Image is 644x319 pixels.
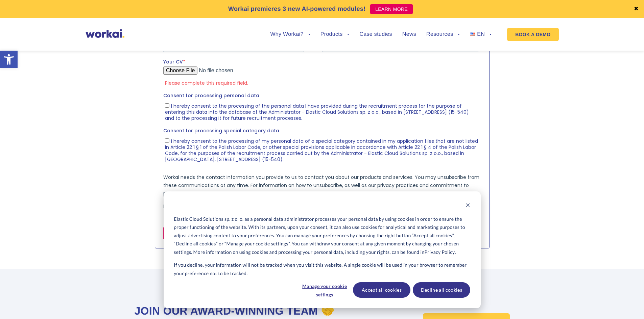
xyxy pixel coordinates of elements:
button: Decline all cookies [413,282,470,298]
p: Elastic Cloud Solutions sp. z o. o. as a personal data administrator processes your personal data... [174,215,470,257]
a: Products [320,32,350,37]
a: ✖ [634,6,639,12]
span: EN [477,31,485,37]
h2: Join our award-winning team 🤝 [135,304,350,318]
a: LEARN MORE [370,4,413,14]
a: News [402,32,416,37]
p: If you decline, your information will not be tracked when you visit this website. A single cookie... [174,261,470,277]
iframe: Form 0 [163,3,481,245]
button: Manage your cookie settings [299,282,351,298]
p: Workai premieres 3 new AI-powered modules! [228,4,366,14]
a: BOOK A DEMO [507,28,558,41]
div: Cookie banner [164,191,481,308]
a: Privacy Policy [425,248,455,257]
button: Dismiss cookie banner [466,202,470,210]
a: Why Workai? [270,32,310,37]
a: Resources [426,32,460,37]
a: Case studies [359,32,392,37]
button: Accept all cookies [353,282,410,298]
